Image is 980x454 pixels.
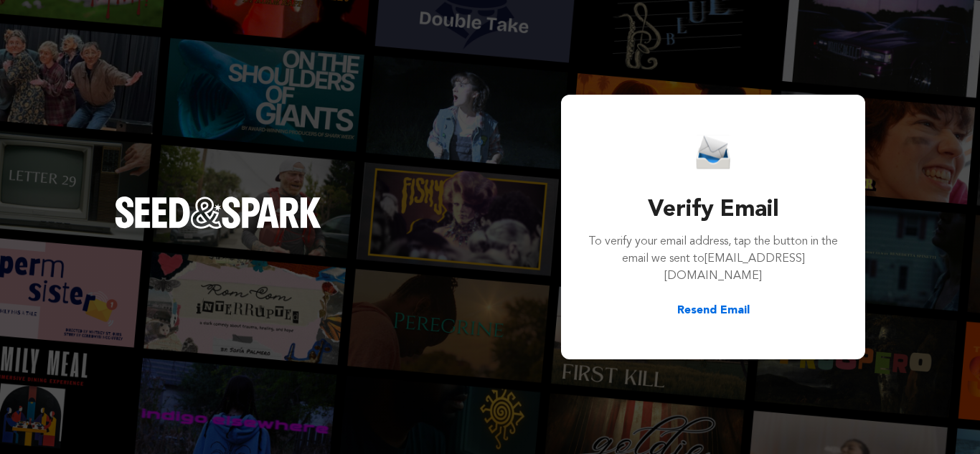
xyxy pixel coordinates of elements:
[664,253,805,282] span: [EMAIL_ADDRESS][DOMAIN_NAME]
[587,233,839,285] p: To verify your email address, tap the button in the email we sent to
[587,193,839,227] h3: Verify Email
[696,135,730,170] img: Seed&Spark Email Icon
[677,302,750,319] button: Resend Email
[115,197,321,257] a: Seed&Spark Homepage
[115,197,321,228] img: Seed&Spark Logo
